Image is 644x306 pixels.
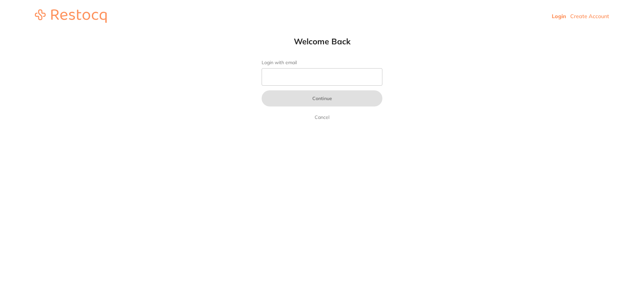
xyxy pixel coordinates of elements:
a: Create Account [570,13,609,19]
label: Login with email [262,60,382,65]
button: Continue [262,90,382,106]
a: Cancel [313,113,331,121]
img: restocq_logo.svg [35,9,107,23]
h1: Welcome Back [248,36,396,46]
a: Login [552,13,566,19]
